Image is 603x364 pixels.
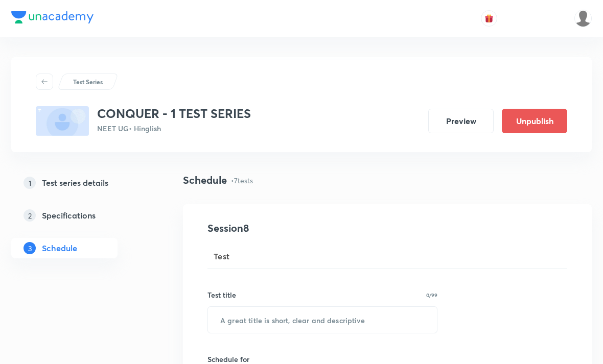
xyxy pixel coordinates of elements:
[73,77,103,86] p: Test Series
[97,123,251,134] p: NEET UG • Hinglish
[484,14,494,23] img: avatar
[11,173,150,193] a: 1Test series details
[481,10,497,27] button: avatar
[97,106,251,121] h3: CONQUER - 1 TEST SERIES
[214,250,230,262] span: Test
[502,109,567,133] button: Unpublish
[24,242,36,254] p: 3
[207,289,236,300] h6: Test title
[11,11,94,23] img: Company Logo
[11,11,94,26] a: Company Logo
[24,177,36,189] p: 1
[231,175,253,186] p: • 7 tests
[42,177,108,189] h5: Test series details
[36,106,89,136] img: fallback-thumbnail.png
[428,109,494,133] button: Preview
[183,173,227,188] h4: Schedule
[207,221,394,236] h4: Session 8
[426,293,437,298] p: 0/99
[24,209,36,222] p: 2
[42,209,96,222] h5: Specifications
[42,242,77,254] h5: Schedule
[574,10,592,27] img: Purba paul
[11,205,150,226] a: 2Specifications
[208,307,437,333] input: A great title is short, clear and descriptive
